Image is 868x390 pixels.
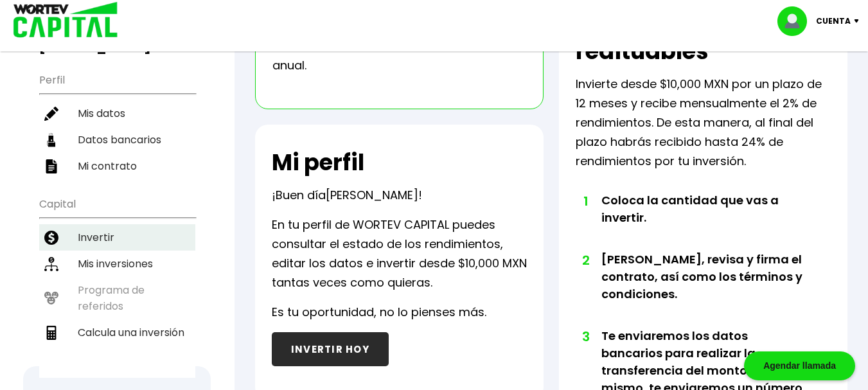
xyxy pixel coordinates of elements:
[39,190,195,378] ul: Capital
[272,303,486,322] p: Es tu oportunidad, no lo pienses más.
[272,332,389,366] button: INVERTIR HOY
[326,187,418,203] span: [PERSON_NAME]
[44,257,58,271] img: inversiones-icon.6695dc30.svg
[44,159,58,173] img: contrato-icon.f2db500c.svg
[39,66,195,179] ul: Perfil
[777,6,816,36] img: profile-image
[272,215,527,292] p: En tu perfil de WORTEV CAPITAL puedes consultar el estado de los rendimientos, editar los datos e...
[39,127,195,153] a: Datos bancarios
[272,186,422,205] p: ¡Buen día !
[576,75,831,171] p: Invierte desde $10,000 MXN por un plazo de 12 meses y recibe mensualmente el 2% de rendimientos. ...
[582,251,589,270] span: 2
[44,107,58,121] img: editar-icon.952d3147.svg
[44,133,58,147] img: datos-icon.10cf9172.svg
[272,150,364,175] h2: Mi perfil
[601,251,805,327] li: [PERSON_NAME], revisa y firma el contrato, así como los términos y condiciones.
[39,100,195,127] a: Mis datos
[39,23,195,55] h3: Buen día,
[39,224,195,251] a: Invertir
[851,19,868,23] img: icon-down
[44,326,58,340] img: calculadora-icon.17d418c4.svg
[601,191,805,251] li: Coloca la cantidad que vas a invertir.
[816,12,851,31] p: Cuenta
[582,191,589,211] span: 1
[582,327,589,346] span: 3
[39,251,195,277] a: Mis inversiones
[44,231,58,245] img: invertir-icon.b3b967d7.svg
[39,153,195,179] a: Mi contrato
[39,319,195,346] a: Calcula una inversión
[744,351,855,380] div: Agendar llamada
